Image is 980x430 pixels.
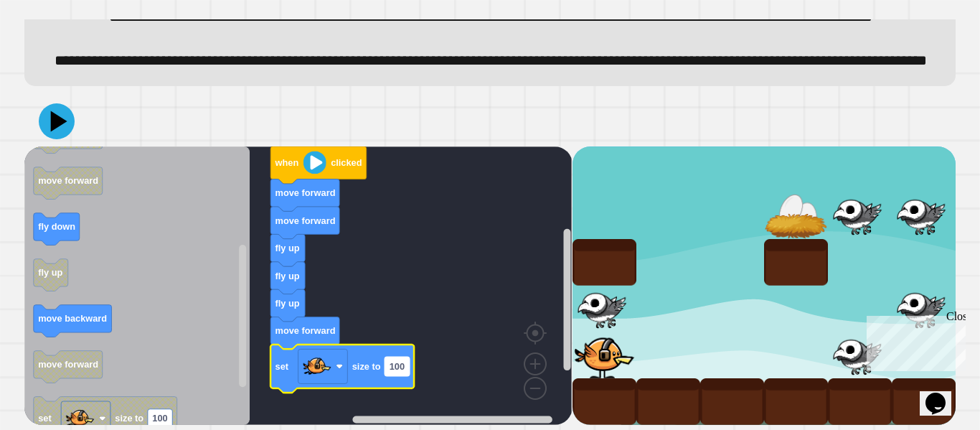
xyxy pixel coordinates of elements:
[38,175,98,186] text: move forward
[38,413,52,424] text: set
[38,267,62,278] text: fly up
[275,215,336,225] text: move forward
[331,157,362,168] text: clicked
[390,361,405,372] text: 100
[38,313,107,324] text: move backward
[116,413,144,424] text: size to
[275,243,300,253] text: fly up
[6,6,99,91] div: Chat with us now!Close
[275,361,289,372] text: set
[275,187,336,198] text: move forward
[38,359,98,370] text: move forward
[38,221,75,232] text: fly down
[275,298,300,309] text: fly up
[24,146,572,425] div: Blockly Workspace
[275,325,336,336] text: move forward
[920,373,966,416] iframe: chat widget
[153,413,168,424] text: 100
[352,361,381,372] text: size to
[861,310,966,371] iframe: chat widget
[275,270,300,281] text: fly up
[275,157,299,168] text: when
